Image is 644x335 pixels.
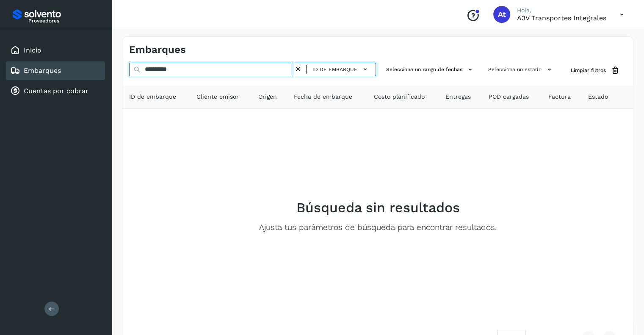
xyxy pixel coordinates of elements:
p: Ajusta tus parámetros de búsqueda para encontrar resultados. [259,223,497,233]
div: Inicio [6,41,105,60]
span: Costo planificado [374,92,425,101]
span: Origen [258,92,277,101]
span: Cliente emisor [196,92,239,101]
button: ID de embarque [310,63,372,75]
button: Limpiar filtros [564,63,627,78]
div: Cuentas por cobrar [6,82,105,100]
span: Fecha de embarque [294,92,352,101]
span: Factura [548,92,571,101]
span: Estado [588,92,608,101]
span: POD cargadas [489,92,529,101]
a: Embarques [24,66,61,75]
span: ID de embarque [312,66,357,73]
span: ID de embarque [129,92,176,101]
a: Inicio [24,46,41,54]
button: Selecciona un estado [485,63,557,77]
h4: Embarques [129,44,186,56]
a: Cuentas por cobrar [24,87,88,95]
span: Entregas [445,92,471,101]
p: A3V transportes integrales [517,14,606,22]
button: Selecciona un rango de fechas [383,63,478,77]
p: Proveedores [28,18,102,24]
div: Embarques [6,61,105,80]
p: Hola, [517,7,606,14]
span: Limpiar filtros [571,66,606,74]
h2: Búsqueda sin resultados [296,199,460,216]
